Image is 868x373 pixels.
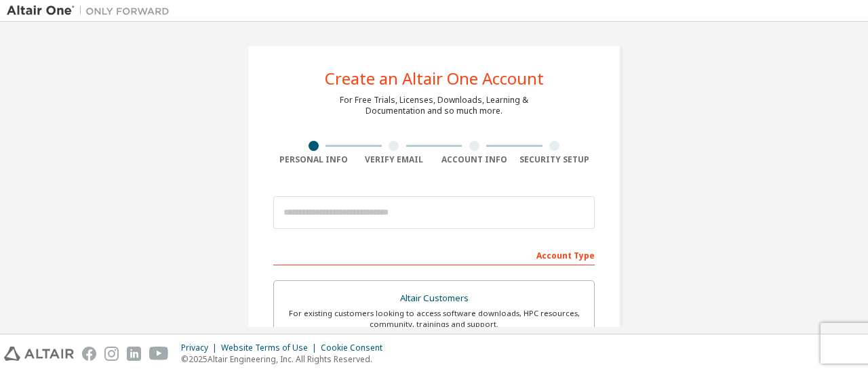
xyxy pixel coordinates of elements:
div: Account Type [273,244,595,265]
div: Altair Customers [282,289,586,308]
img: instagram.svg [104,347,119,361]
div: Account Info [434,154,515,165]
div: Create an Altair One Account [325,70,544,87]
div: Personal Info [273,154,354,165]
div: For existing customers looking to access software downloads, HPC resources, community, trainings ... [282,308,586,330]
img: linkedin.svg [127,347,141,361]
div: Cookie Consent [321,343,391,353]
div: Security Setup [515,154,595,165]
img: Altair One [7,4,176,18]
img: facebook.svg [82,347,96,361]
img: altair_logo.svg [4,347,74,361]
div: For Free Trials, Licenses, Downloads, Learning & Documentation and so much more. [340,95,528,116]
img: youtube.svg [149,347,169,361]
p: © 2025 Altair Engineering, Inc. All Rights Reserved. [181,353,391,365]
div: Website Terms of Use [221,343,321,353]
div: Privacy [181,343,221,353]
div: Verify Email [354,154,435,165]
